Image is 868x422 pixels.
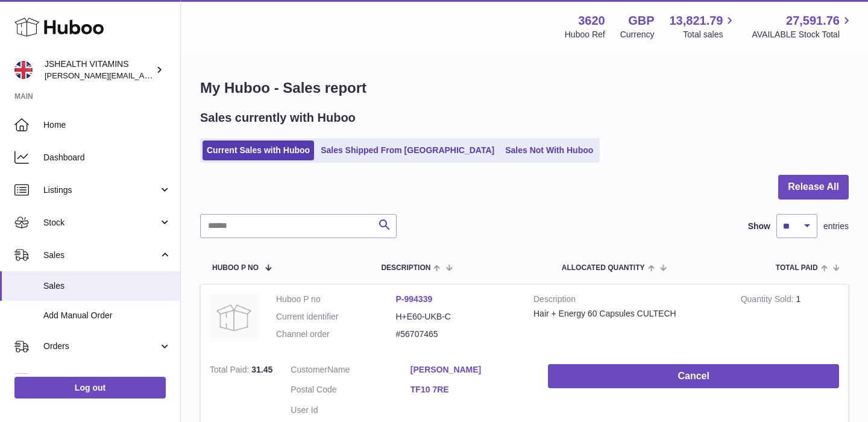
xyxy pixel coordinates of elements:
a: Sales Not With Huboo [501,140,597,160]
dt: Postal Code [291,384,410,398]
strong: 3620 [578,13,605,29]
dd: #56707465 [396,329,516,340]
span: Huboo P no [212,264,259,272]
dt: User Id [291,405,410,416]
div: Currency [620,29,655,40]
span: Dashboard [43,152,171,163]
span: [PERSON_NAME][EMAIL_ADDRESS][DOMAIN_NAME] [45,71,242,80]
span: Listings [43,184,159,196]
div: Hair + Energy 60 Capsules CULTECH [533,308,723,320]
button: Cancel [548,364,839,389]
span: AVAILABLE Stock Total [752,29,854,40]
img: no-photo.jpg [210,294,258,342]
span: Total paid [776,264,818,272]
div: JSHEALTH VITAMINS [45,58,153,81]
div: Huboo Ref [565,29,605,40]
span: Add Manual Order [43,310,171,321]
strong: Quantity Sold [741,294,796,307]
a: Log out [14,377,166,398]
span: Sales [43,280,171,292]
span: Sales [43,250,159,261]
span: Orders [43,341,159,352]
span: ALLOCATED Quantity [562,264,645,272]
span: 27,591.76 [786,13,840,29]
strong: Description [533,294,723,308]
span: Total sales [683,29,737,40]
label: Show [748,221,770,232]
a: TF10 7RE [410,384,530,395]
dd: H+E60-UKB-C [396,311,516,323]
strong: Total Paid [210,365,251,377]
span: entries [823,221,849,232]
dt: Current identifier [276,311,396,323]
h1: My Huboo - Sales report [200,78,849,98]
img: francesca@jshealthvitamins.com [14,61,33,79]
dt: Huboo P no [276,294,396,305]
span: 13,821.79 [669,13,723,29]
a: 13,821.79 Total sales [669,13,737,40]
h2: Sales currently with Huboo [200,110,356,126]
span: Home [43,119,171,131]
a: Current Sales with Huboo [203,140,314,160]
span: Description [381,264,430,272]
a: [PERSON_NAME] [410,364,530,376]
span: Customer [291,365,327,374]
dt: Name [291,364,410,379]
span: Stock [43,217,159,228]
a: P-994339 [396,294,433,304]
td: 1 [732,285,848,355]
a: 27,591.76 AVAILABLE Stock Total [752,13,854,40]
span: Usage [43,373,171,385]
dt: Channel order [276,329,396,340]
a: Sales Shipped From [GEOGRAPHIC_DATA] [316,140,498,160]
button: Release All [778,175,849,200]
strong: GBP [628,13,654,29]
span: 31.45 [251,365,272,374]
